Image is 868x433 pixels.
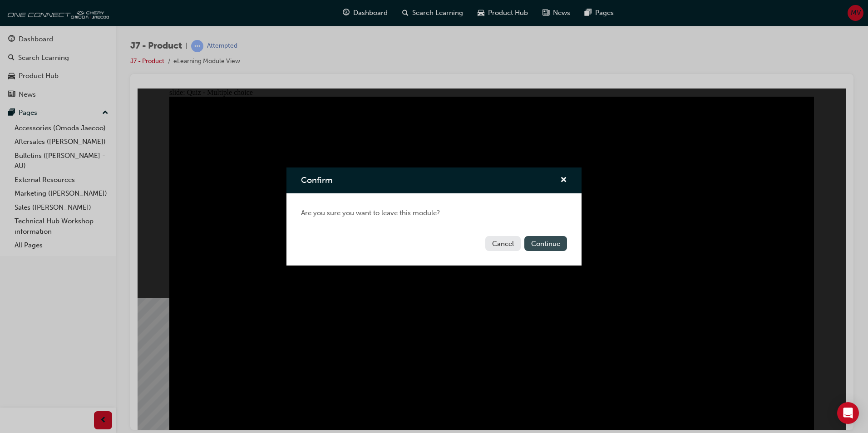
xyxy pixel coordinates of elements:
[560,177,567,185] span: cross-icon
[286,167,582,266] div: Confirm
[837,402,859,424] div: Open Intercom Messenger
[560,175,567,186] button: cross-icon
[485,236,521,251] button: Cancel
[286,193,582,233] div: Are you sure you want to leave this module?
[301,175,332,185] span: Confirm
[524,236,567,251] button: Continue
